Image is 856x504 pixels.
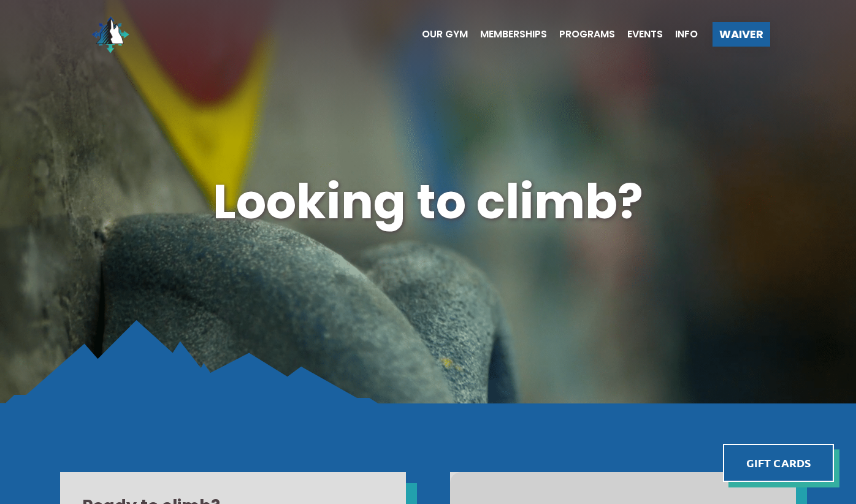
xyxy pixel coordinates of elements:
[713,22,770,47] a: Waiver
[468,29,547,39] a: Memberships
[86,10,135,59] img: North Wall Logo
[422,29,468,39] span: Our Gym
[547,29,615,39] a: Programs
[410,29,468,39] a: Our Gym
[559,29,615,39] span: Programs
[615,29,663,39] a: Events
[627,29,663,39] span: Events
[663,29,698,39] a: Info
[60,168,796,235] h1: Looking to climb?
[675,29,698,39] span: Info
[480,29,547,39] span: Memberships
[719,29,763,40] span: Waiver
